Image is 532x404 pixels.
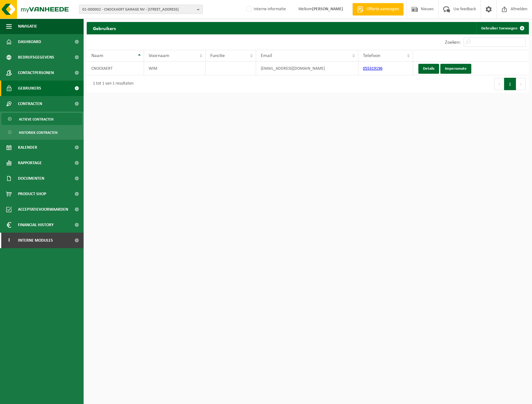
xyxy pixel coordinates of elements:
button: Previous [494,78,504,90]
td: [EMAIL_ADDRESS][DOMAIN_NAME] [256,62,358,75]
span: Contactpersonen [18,65,54,81]
div: 1 tot 1 van 1 resultaten [90,78,133,90]
span: Historiek contracten [19,127,58,138]
span: Email [261,53,272,58]
span: Functie [210,53,225,58]
strong: [PERSON_NAME] [312,7,343,11]
span: Dashboard [18,34,41,50]
button: 1 [504,78,516,90]
span: Gebruikers [18,81,41,96]
span: Financial History [18,217,54,233]
label: Interne informatie [245,5,286,14]
button: Next [516,78,526,90]
span: Contracten [18,96,42,112]
span: Interne modules [18,233,53,248]
span: Documenten [18,171,44,186]
span: Offerte aanvragen [365,6,400,12]
a: Impersonate [440,64,471,74]
span: Actieve contracten [19,113,54,125]
a: Historiek contracten [2,126,82,138]
span: I [6,233,12,248]
span: Rapportage [18,155,42,171]
span: Naam [91,53,103,58]
button: 01-000002 - CNOCKAERT GARAGE NV - [STREET_ADDRESS] [79,5,203,14]
h2: Gebruikers [87,22,122,34]
a: Gebruiker toevoegen [476,22,528,34]
label: Zoeken: [445,40,460,45]
span: Product Shop [18,186,46,202]
a: Offerte aanvragen [352,3,403,15]
span: Voornaam [149,53,169,58]
span: Acceptatievoorwaarden [18,202,68,217]
span: Kalender [18,140,37,155]
span: 01-000002 - CNOCKAERT GARAGE NV - [STREET_ADDRESS] [82,5,194,14]
a: Details [418,64,439,74]
td: CNOCKAERT [87,62,144,75]
td: WIM [144,62,206,75]
span: Bedrijfsgegevens [18,50,54,65]
span: Telefoon [363,53,380,58]
a: Actieve contracten [2,113,82,125]
span: Navigatie [18,19,37,34]
a: 055319196 [363,66,382,71]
